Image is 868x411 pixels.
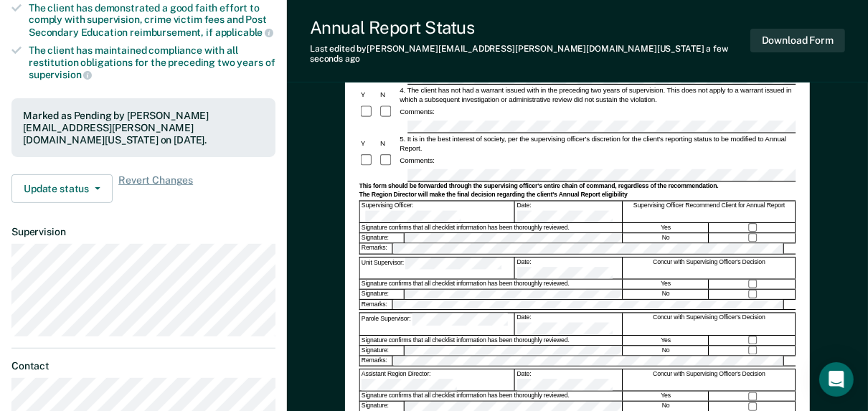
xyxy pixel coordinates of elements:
[623,257,796,278] div: Concur with Supervising Officer's Decision
[623,346,709,355] div: No
[360,313,515,335] div: Parole Supervisor:
[360,346,405,355] div: Signature:
[623,335,709,344] div: Yes
[11,174,113,203] button: Update status
[398,133,796,152] div: 5. It is in the best interest of society, per the supervising officer's discretion for the client...
[359,182,796,190] div: This form should be forwarded through the supervising officer's entire chain of command, regardle...
[360,300,393,309] div: Remarks:
[360,402,405,411] div: Signature:
[360,223,623,232] div: Signature confirms that all checklist information has been thoroughly reviewed.
[29,69,92,80] span: supervision
[360,356,393,365] div: Remarks:
[360,257,515,278] div: Unit Supervisor:
[310,44,728,64] span: a few seconds ago
[623,392,709,401] div: Yes
[515,369,622,391] div: Date:
[623,233,709,242] div: No
[11,360,275,372] dt: Contact
[623,289,709,298] div: No
[623,313,796,335] div: Concur with Supervising Officer's Decision
[398,108,436,117] div: Comments:
[623,402,709,411] div: No
[359,138,379,148] div: Y
[360,279,623,288] div: Signature confirms that all checklist information has been thoroughly reviewed.
[215,27,273,38] span: applicable
[515,201,622,222] div: Date:
[360,369,515,391] div: Assistant Region Director:
[379,90,398,99] div: N
[379,138,398,148] div: N
[398,156,436,165] div: Comments:
[623,279,709,288] div: Yes
[750,29,845,52] button: Download Form
[359,90,379,99] div: Y
[118,174,193,203] span: Revert Changes
[359,191,796,199] div: The Region Director will make the final decision regarding the client's Annual Report eligibility
[29,2,275,39] div: The client has demonstrated a good faith effort to comply with supervision, crime victim fees and...
[398,85,796,103] div: 4. The client has not had a warrant issued with in the preceding two years of supervision. This d...
[23,110,264,146] div: Marked as Pending by [PERSON_NAME][EMAIL_ADDRESS][PERSON_NAME][DOMAIN_NAME][US_STATE] on [DATE].
[360,233,405,242] div: Signature:
[360,392,623,401] div: Signature confirms that all checklist information has been thoroughly reviewed.
[11,226,275,238] dt: Supervision
[515,257,622,278] div: Date:
[29,44,275,81] div: The client has maintained compliance with all restitution obligations for the preceding two years of
[819,362,854,397] div: Open Intercom Messenger
[515,313,622,335] div: Date:
[360,201,515,222] div: Supervising Officer:
[360,289,405,298] div: Signature:
[360,243,393,252] div: Remarks:
[360,335,623,344] div: Signature confirms that all checklist information has been thoroughly reviewed.
[310,17,750,38] div: Annual Report Status
[310,44,750,65] div: Last edited by [PERSON_NAME][EMAIL_ADDRESS][PERSON_NAME][DOMAIN_NAME][US_STATE]
[623,223,709,232] div: Yes
[623,201,796,222] div: Supervising Officer Recommend Client for Annual Report
[623,369,796,391] div: Concur with Supervising Officer's Decision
